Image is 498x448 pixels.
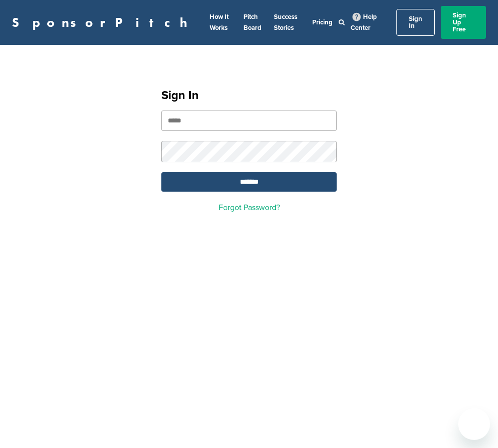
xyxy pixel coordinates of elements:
a: Pricing [312,18,333,26]
a: Forgot Password? [219,203,280,213]
a: Sign In [396,9,435,36]
a: Pitch Board [244,13,261,32]
a: Sign Up Free [441,6,486,39]
h1: Sign In [161,87,337,105]
a: How It Works [210,13,229,32]
iframe: Button to launch messaging window [458,408,490,440]
a: Success Stories [274,13,297,32]
a: SponsorPitch [12,16,194,29]
a: Help Center [351,11,377,34]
